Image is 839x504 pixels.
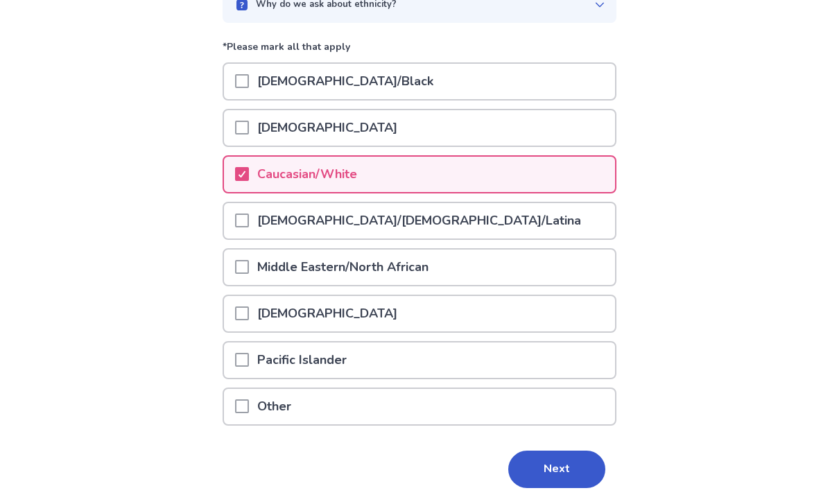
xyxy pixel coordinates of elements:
[508,451,605,488] button: Next
[249,250,437,285] p: Middle Eastern/North African
[249,157,365,192] p: Caucasian/White
[249,203,589,238] p: [DEMOGRAPHIC_DATA]/[DEMOGRAPHIC_DATA]/Latina
[249,296,406,331] p: [DEMOGRAPHIC_DATA]
[249,64,442,99] p: [DEMOGRAPHIC_DATA]/Black
[249,342,355,378] p: Pacific Islander
[223,40,616,62] p: *Please mark all that apply
[249,389,300,424] p: Other
[249,110,406,146] p: [DEMOGRAPHIC_DATA]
